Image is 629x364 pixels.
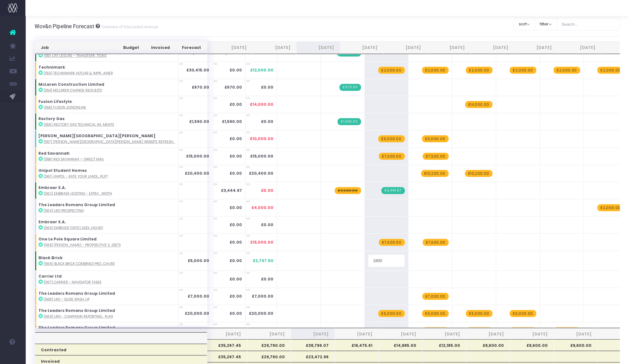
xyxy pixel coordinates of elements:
span: wayahead Revenue Forecast Item [378,310,405,317]
th: Contracted [35,344,207,355]
span: wayahead Revenue Forecast Item [466,327,492,334]
span: wayahead Revenue Forecast Item [466,310,492,317]
td: : [35,251,178,271]
strong: £670.00 [224,84,242,90]
th: £9,600.00 [510,339,554,351]
strong: £670.00 [192,84,209,90]
strong: £0.00 [230,136,242,141]
th: Jun 25: activate to sort column ascending [209,41,253,54]
strong: £0.00 [230,293,242,299]
td: : [35,113,178,130]
th: £23,472.96 [291,351,335,362]
th: £14,985.00 [378,339,422,351]
span: £10,000.00 [250,136,273,142]
strong: £0.00 [230,311,242,316]
td: : [35,130,178,147]
span: wayahead Revenue Forecast Item [335,187,361,194]
span: [DATE] [560,331,592,337]
th: £35,267.45 [203,351,247,362]
th: £12,185.00 [422,339,466,351]
strong: Embraer S.A. [38,185,66,190]
strong: Rectory Gas [38,116,64,121]
span: £4,000.00 [251,205,273,211]
th: Oct 25: activate to sort column ascending [384,41,427,54]
strong: £0.00 [230,276,242,282]
th: £9,600.00 [466,339,510,351]
strong: [PERSON_NAME][GEOGRAPHIC_DATA][PERSON_NAME] [38,133,156,138]
span: wayahead Revenue Forecast Item [597,67,624,74]
span: £14,000.00 [250,102,273,107]
img: images/default_profile_image.png [8,351,17,361]
span: £15,000.00 [250,239,273,245]
span: wayahead Revenue Forecast Item [379,239,405,246]
span: wayahead Revenue Forecast Item [422,135,448,142]
th: Invoiced [145,41,176,54]
th: £38,796.07 [291,339,335,351]
span: £15,000.00 [250,153,273,159]
strong: £0.00 [230,171,242,176]
span: wayahead Revenue Forecast Item [422,310,448,317]
span: £2,747.50 [253,258,273,264]
td: : [35,199,178,216]
td: : [35,96,178,113]
span: [DATE] [297,331,329,337]
span: £12,000.00 [250,67,273,73]
td: : [35,148,178,165]
span: £0.00 [261,188,273,193]
span: wayahead Revenue Forecast Item [422,293,448,300]
th: Budget [114,41,145,54]
strong: £0.00 [230,222,242,227]
strong: £4,445.00 [220,50,242,56]
abbr: [553] Technimark HotJar & Improvement retainer [44,71,113,76]
strong: Embraer S.A. [38,219,66,225]
span: wayahead Revenue Forecast Item [553,327,580,334]
span: [DATE] [385,331,416,337]
abbr: [556] Rectory Gas Technical Improvements [44,122,114,127]
span: £0.00 [261,222,273,228]
abbr: [557] Langham Hall Website Refresh [44,139,175,144]
span: [DATE] [253,331,285,337]
span: wayahead Revenue Forecast Item [465,170,492,177]
strong: £0.00 [230,67,242,73]
th: Sep 25: activate to sort column ascending [340,41,384,54]
abbr: [566] Black Brick Combined Property Management Brochure [44,261,115,266]
abbr: [551] Life Leisure - Transferring the site actions [44,53,106,58]
strong: The Leaders Romans Group Limited [38,202,115,207]
span: £0.00 [261,84,273,90]
th: £29,790.00 [247,351,291,362]
span: wayahead Revenue Forecast Item [423,153,448,160]
strong: £20,400.00 [185,171,209,176]
span: wayahead Revenue Forecast Item [510,310,536,317]
strong: £0.00 [230,258,242,263]
span: Streamtime Invoice: 761 – [554] McLaren Change Requests [339,84,361,91]
strong: Red Savannah [38,151,70,156]
abbr: [569] LRG - Campaign reporting & imporvement plan [44,314,113,319]
abbr: [562] Embraer hosting - extra bandwidth [44,191,112,196]
strong: The Leaders Romans Group Limited [38,291,115,296]
strong: Unipol Student Homes [38,168,87,173]
td: : [35,62,178,79]
button: filter [535,18,557,30]
small: Overview of forecasted revenue [100,23,158,30]
abbr: [564] Embraer August 2025 Additional CR hours [44,226,103,230]
strong: £4,445.00 [188,50,209,56]
th: £29,790.00 [247,339,291,351]
span: wayahead Revenue Forecast Item [423,327,448,334]
td: : [35,216,178,233]
span: £7,000.00 [252,293,273,299]
strong: £1,590.00 [222,119,242,124]
strong: McLaren Construction Limited [38,82,104,87]
abbr: [555] Fusion JoinOnline [44,105,86,110]
strong: £15,000.00 [186,153,209,159]
th: £9,600.00 [554,339,598,351]
th: £16,475.61 [335,339,378,351]
strong: Technimark [38,64,65,70]
span: wayahead Revenue Forecast Item [423,239,448,246]
strong: Black Brick [38,255,63,260]
span: £0.00 [261,119,273,125]
th: Feb 26: activate to sort column ascending [558,41,601,54]
input: Search... [557,18,620,30]
strong: £5,000.00 [188,258,209,263]
td: : [35,322,178,339]
span: Streamtime Invoice: 760 – [556] Rectory Gas Technical Improvements [338,118,361,125]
